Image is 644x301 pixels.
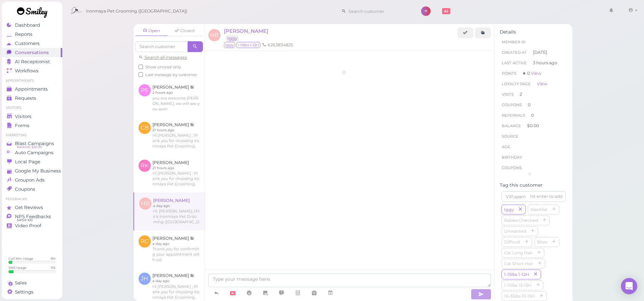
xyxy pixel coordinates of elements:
a: Requests [2,94,62,103]
a: Dashboard [2,21,62,30]
div: Details [500,29,567,35]
div: Open Intercom Messenger [621,278,637,294]
span: NPS Feedbacks [15,214,51,219]
span: Difficult [503,239,522,245]
span: Cat Long Hair [503,250,534,255]
input: VIP,spam [501,191,566,202]
span: Unwanted [503,229,527,234]
a: Groupon Ads [2,176,62,185]
span: Blast Campaigns [15,141,54,146]
span: Requests [15,95,36,101]
a: Open [135,26,168,36]
span: age [502,144,510,149]
span: NPS® 100 [17,217,33,223]
a: Visitors [2,112,62,121]
li: 0 [500,110,567,121]
a: Google My Business [2,166,62,176]
span: Conversations [15,50,49,55]
span: Coupons [502,165,522,170]
input: Show unread only [139,65,143,69]
span: Auto Campaigns [15,150,54,156]
li: 2 [500,89,567,100]
li: Visitors [2,106,62,110]
a: Iggy [226,35,239,42]
span: Dashboard [15,22,40,28]
input: Search customer [135,41,188,52]
div: 11 % [51,265,56,270]
a: Conversations [2,48,62,57]
input: Search customer [346,6,412,17]
span: AI Receptionist [15,59,50,65]
a: [PERSON_NAME] Iggy [224,28,268,41]
span: Coupons [15,186,35,192]
span: Forms [15,123,29,129]
div: Tag this customer [500,182,567,188]
a: Workflows [2,66,62,75]
span: Source [502,134,518,139]
span: Loyalty page [502,82,531,86]
span: $0.00 [527,123,539,128]
span: Ironmaya Pet Grooming ([GEOGRAPHIC_DATA]) [86,2,187,21]
span: Balance: $20.00 [17,144,42,150]
a: Coupons [2,185,62,194]
span: Points [502,71,516,76]
span: Cat Short Hair [503,261,535,266]
input: Last message by customer [139,72,143,77]
span: Appointments [15,86,48,92]
span: Visitors [15,114,32,119]
div: hit enter to add [530,193,562,200]
span: Bites [536,239,549,245]
a: Get Reviews [2,203,62,212]
span: Show unread only [145,65,181,69]
span: Iggy [224,42,235,48]
span: blacklist [529,207,549,212]
a: Customers [2,39,62,48]
span: ★ 0 [522,71,541,76]
span: Visits [502,92,514,97]
a: NPS Feedbacks NPS® 100 [2,212,62,221]
a: Settings [2,287,62,297]
a: Closed [168,26,201,36]
span: Member ID [502,40,525,44]
span: Reports [15,31,33,37]
span: Last Active [502,61,527,65]
span: Last message by customer [145,72,197,77]
span: Coupons [502,102,522,107]
span: Get Reviews [15,205,43,210]
span: [DATE] [533,49,547,55]
a: Search all messages [139,55,187,60]
li: 6263834825 [261,42,295,48]
span: Video Proof [15,223,41,229]
span: 1-15lbs 13-15H [503,283,533,288]
a: Forms [2,121,62,130]
span: Workflows [15,68,39,74]
span: HB [208,29,221,41]
a: Video Proof [2,221,62,230]
span: 3 hours ago [533,60,557,66]
span: Customers [15,41,40,46]
li: Marketing [2,133,62,138]
span: Created At [502,50,527,55]
span: 16-35lbs 13-15H [503,294,536,299]
span: Local Page [15,159,40,165]
span: [PERSON_NAME] [224,28,268,34]
span: Google My Business [15,168,61,174]
a: Blast Campaigns Balance: $20.00 [2,139,62,148]
span: Sales [15,280,27,286]
a: Sales [2,278,62,287]
span: 1-15lbs 1-12H [503,272,531,277]
span: Birthday [502,155,522,160]
div: 8 % [51,256,56,261]
a: View [537,81,547,86]
span: Iggy [503,207,515,212]
span: Balance [502,123,522,128]
a: Auto Campaigns [2,148,62,157]
a: Appointments [2,85,62,94]
span: Settings [15,289,34,295]
a: Reports [2,30,62,39]
span: Groupon Ads [15,177,45,183]
span: 1-15lbs 1-12H [236,42,261,48]
span: Rabies Checked [503,218,539,223]
li: Appointments [2,78,62,83]
a: AI Receptionist [2,57,62,66]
